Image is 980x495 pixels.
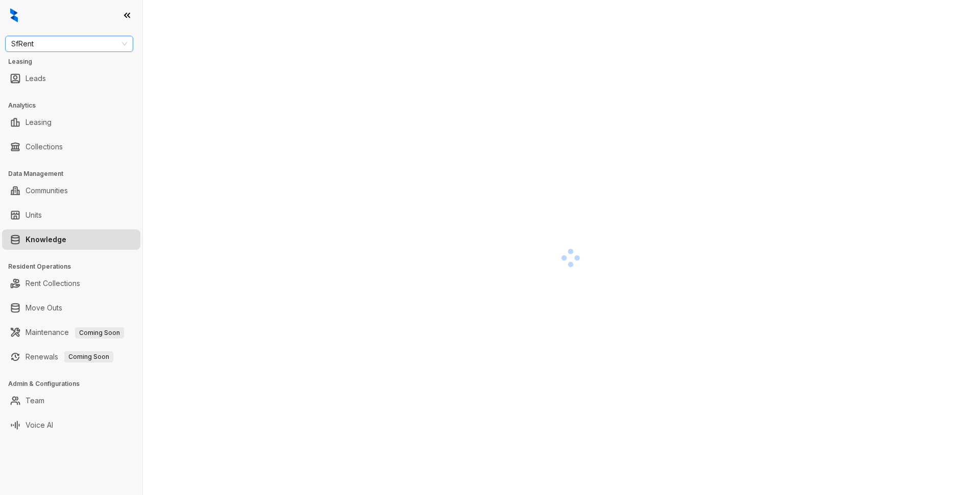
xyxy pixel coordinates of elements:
span: SfRent [11,36,127,51]
li: Units [2,205,140,225]
li: Renewals [2,347,140,367]
li: Rent Collections [2,273,140,294]
h3: Analytics [8,101,142,110]
a: Units [26,205,42,225]
a: Leasing [26,112,52,133]
li: Move Outs [2,298,140,318]
h3: Data Management [8,169,142,178]
a: Communities [26,180,68,201]
h3: Resident Operations [8,262,142,271]
li: Team [2,390,140,411]
li: Knowledge [2,229,140,250]
li: Maintenance [2,322,140,343]
h3: Leasing [8,57,142,66]
li: Leasing [2,112,140,133]
a: Rent Collections [26,273,80,294]
img: logo [10,8,18,22]
a: Leads [26,68,46,89]
span: Coming Soon [64,351,113,362]
li: Leads [2,68,140,89]
li: Collections [2,137,140,157]
li: Voice AI [2,415,140,435]
a: Team [26,390,44,411]
li: Communities [2,180,140,201]
a: Knowledge [26,229,66,250]
a: Collections [26,137,63,157]
a: Move Outs [26,298,62,318]
span: Coming Soon [75,327,124,338]
a: Voice AI [26,415,53,435]
a: RenewalsComing Soon [26,347,113,367]
h3: Admin & Configurations [8,379,142,388]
